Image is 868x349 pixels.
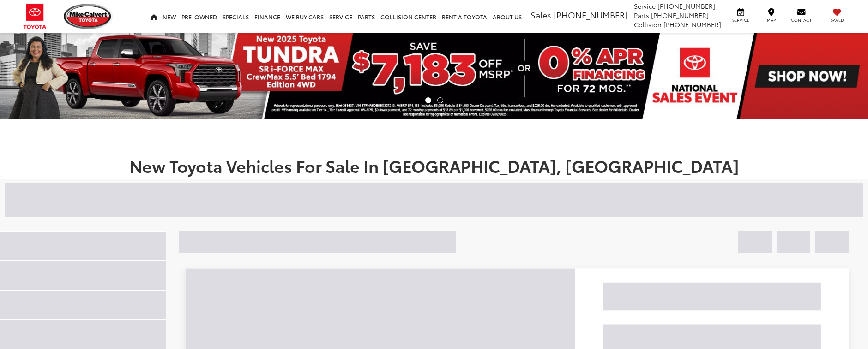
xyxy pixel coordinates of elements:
[634,1,656,11] span: Service
[657,1,715,11] span: [PHONE_NUMBER]
[651,11,709,20] span: [PHONE_NUMBER]
[530,9,551,21] span: Sales
[761,17,781,23] span: Map
[791,17,812,23] span: Contact
[634,11,649,20] span: Parts
[663,20,721,29] span: [PHONE_NUMBER]
[554,9,627,21] span: [PHONE_NUMBER]
[64,4,113,29] img: Mike Calvert Toyota
[827,17,847,23] span: Saved
[730,17,751,23] span: Service
[634,20,662,29] span: Collision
